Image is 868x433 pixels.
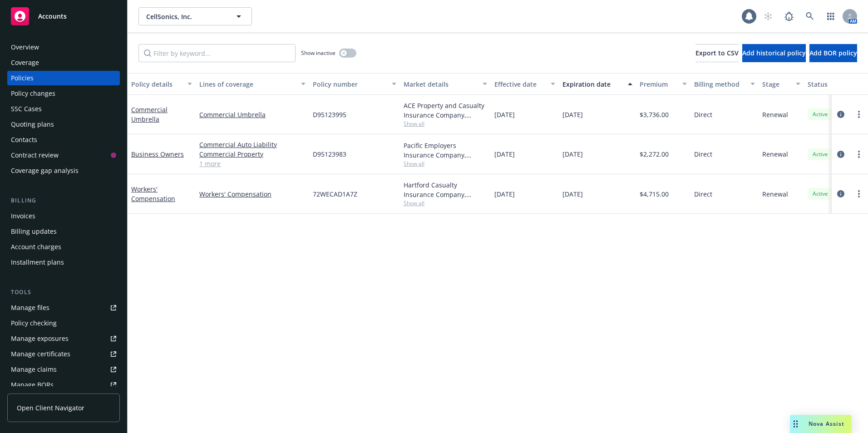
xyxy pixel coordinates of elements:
a: Commercial Umbrella [131,105,168,123]
button: Nova Assist [790,415,852,433]
div: Effective date [494,79,545,89]
button: Add BOR policy [809,44,857,62]
button: Stage [759,73,804,95]
button: Lines of coverage [196,73,309,95]
a: Accounts [7,4,120,29]
div: ACE Property and Casualty Insurance Company, Chubb Group [404,101,487,120]
a: Manage exposures [7,331,120,346]
div: Premium [640,79,677,89]
span: [DATE] [494,189,515,199]
span: Open Client Navigator [17,403,84,413]
span: Nova Assist [809,420,844,428]
div: Billing updates [11,224,57,239]
div: Quoting plans [11,117,54,132]
input: Filter by keyword... [138,44,296,62]
span: Direct [694,189,712,199]
div: Lines of coverage [199,79,296,89]
a: Contacts [7,133,120,147]
div: Contract review [11,148,59,162]
span: [DATE] [494,149,515,159]
a: Installment plans [7,255,120,270]
div: Expiration date [562,79,622,89]
div: Manage exposures [11,331,69,346]
div: Manage BORs [11,378,54,392]
div: Policy changes [11,86,55,101]
button: Effective date [491,73,559,95]
button: Premium [636,73,690,95]
span: $2,272.00 [640,149,669,159]
a: more [853,149,864,160]
span: Direct [694,110,712,119]
button: Expiration date [559,73,636,95]
div: Installment plans [11,255,64,270]
a: Switch app [822,7,840,25]
span: Add historical policy [742,49,806,57]
a: 1 more [199,159,306,168]
a: Search [801,7,819,25]
span: [DATE] [494,110,515,119]
span: CellSonics, Inc. [146,12,225,21]
a: circleInformation [835,188,846,199]
span: D95123995 [313,110,346,119]
div: Status [808,79,863,89]
button: Add historical policy [742,44,806,62]
div: Account charges [11,240,61,254]
span: Export to CSV [695,49,739,57]
a: more [853,109,864,120]
div: Policy details [131,79,182,89]
span: Active [811,150,829,158]
span: 72WECAD1A7Z [313,189,357,199]
div: Policy checking [11,316,57,330]
a: Billing updates [7,224,120,239]
div: Coverage gap analysis [11,163,79,178]
div: Overview [11,40,39,54]
span: Renewal [762,189,788,199]
button: Export to CSV [695,44,739,62]
span: [DATE] [562,189,583,199]
span: Renewal [762,110,788,119]
div: Market details [404,79,477,89]
div: Policies [11,71,34,85]
div: Manage claims [11,362,57,377]
a: Manage BORs [7,378,120,392]
span: $4,715.00 [640,189,669,199]
a: Manage claims [7,362,120,377]
div: Invoices [11,209,35,223]
button: Policy number [309,73,400,95]
span: Active [811,110,829,118]
div: Tools [7,288,120,297]
span: D95123983 [313,149,346,159]
div: Manage certificates [11,347,70,361]
a: Commercial Property [199,149,306,159]
a: Overview [7,40,120,54]
div: Billing method [694,79,745,89]
a: Coverage [7,55,120,70]
a: circleInformation [835,149,846,160]
a: SSC Cases [7,102,120,116]
span: Show all [404,120,487,128]
a: Policy checking [7,316,120,330]
span: [DATE] [562,110,583,119]
a: Contract review [7,148,120,162]
a: Account charges [7,240,120,254]
div: Drag to move [790,415,801,433]
a: Invoices [7,209,120,223]
a: Report a Bug [780,7,798,25]
div: Contacts [11,133,37,147]
a: Workers' Compensation [199,189,306,199]
a: Business Owners [131,150,184,158]
a: Coverage gap analysis [7,163,120,178]
a: Start snowing [759,7,777,25]
span: Direct [694,149,712,159]
span: Accounts [38,13,67,20]
a: Commercial Auto Liability [199,140,306,149]
a: Quoting plans [7,117,120,132]
a: Manage files [7,300,120,315]
div: SSC Cases [11,102,42,116]
a: Manage certificates [7,347,120,361]
div: Stage [762,79,790,89]
div: Coverage [11,55,39,70]
a: more [853,188,864,199]
button: Market details [400,73,491,95]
